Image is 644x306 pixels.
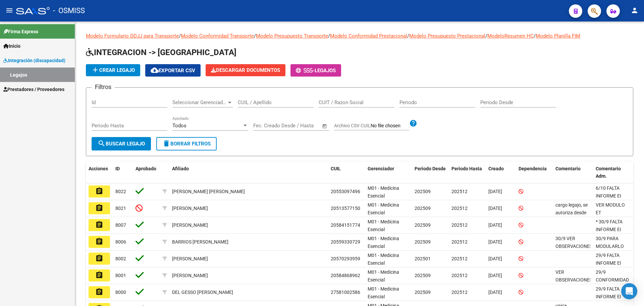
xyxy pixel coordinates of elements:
span: Inicio [3,42,20,50]
span: 202509 [415,273,431,278]
datatable-header-cell: CUIL [328,162,365,184]
span: 202512 [451,206,468,211]
span: Buscar Legajo [98,141,145,147]
div: [PERSON_NAME] [172,221,208,229]
span: M01 - Medicina Esencial [368,286,399,299]
mat-icon: assignment [95,237,103,246]
span: Creado [488,166,504,171]
span: 202509 [415,206,431,211]
div: [PERSON_NAME] [172,272,208,279]
span: 20513577150 [331,206,360,211]
button: Exportar CSV [145,64,201,77]
span: 20584151774 [331,222,360,228]
span: 202509 [415,239,431,245]
h3: Filtros [92,82,115,92]
span: 8006 [115,239,126,245]
span: 202501 [415,256,431,261]
mat-icon: assignment [95,221,103,229]
span: 29/9 FALTA INFORME EI [596,286,621,299]
span: 202512 [451,239,468,245]
mat-icon: menu [5,6,13,14]
span: 202509 [415,222,431,228]
div: [PERSON_NAME] [172,205,208,212]
span: Integración (discapacidad) [3,57,65,64]
span: 202512 [451,290,468,295]
span: Acciones [89,166,108,171]
mat-icon: person [631,6,639,14]
span: 202512 [451,222,468,228]
span: 8007 [115,222,126,228]
datatable-header-cell: Periodo Desde [412,162,449,184]
span: 27581002586 [331,290,360,295]
span: M01 - Medicina Esencial [368,185,399,199]
span: Archivo CSV CUIL [334,123,371,128]
span: Legajos [315,68,336,74]
span: Gerenciador [368,166,394,171]
span: 30/9 VER OBSERVACIONES [555,236,592,249]
span: - OSMISS [53,3,85,18]
span: 8000 [115,290,126,295]
span: M01 - Medicina Esencial [368,269,399,282]
span: 20570293959 [331,256,360,261]
datatable-header-cell: ID [113,162,133,184]
span: CUIL [331,166,341,171]
span: INTEGRACION -> [GEOGRAPHIC_DATA] [86,48,236,57]
mat-icon: assignment [95,254,103,262]
span: 202509 [415,189,431,194]
datatable-header-cell: Afiliado [169,162,328,184]
datatable-header-cell: Creado [486,162,516,184]
span: 8022 [115,189,126,194]
span: [DATE] [488,273,502,278]
div: BARRIOS [PERSON_NAME] [172,238,228,246]
mat-icon: assignment [95,288,103,296]
datatable-header-cell: Acciones [86,162,113,184]
div: DEL GESSO [PERSON_NAME] [172,289,233,296]
span: Comentario Adm. [596,166,621,179]
a: Modelo Presupuesto Prestacional [409,33,485,39]
span: [DATE] [488,239,502,245]
datatable-header-cell: Comentario [553,162,593,184]
span: M01 - Medicina Esencial [368,219,399,232]
mat-icon: assignment [95,187,103,195]
a: Modelo Planilla FIM [536,33,580,39]
span: Afiliado [172,166,189,171]
span: M01 - Medicina Esencial [368,202,399,215]
input: Fecha fin [286,123,319,129]
span: Exportar CSV [151,68,195,74]
span: Descargar Documentos [211,67,280,73]
mat-icon: add [91,66,99,74]
a: Modelo Conformidad Prestacional [330,33,407,39]
span: Firma Express [3,28,38,35]
span: VER MODULO ET [596,202,625,215]
mat-icon: assignment [95,271,103,279]
span: [DATE] [488,222,502,228]
button: Borrar Filtros [156,137,217,150]
button: Crear Legajo [86,64,140,76]
datatable-header-cell: Gerenciador [365,162,412,184]
span: Todos [172,123,186,129]
span: 202512 [451,189,468,194]
span: Aprobado [136,166,156,171]
span: 29/9 FALTA INFORME EI [596,253,621,266]
datatable-header-cell: Comentario Adm. [593,162,633,184]
mat-icon: cloud_download [151,66,159,74]
span: 202512 [451,256,468,261]
span: - [296,68,315,74]
a: Modelo Conformidad Transporte [181,33,254,39]
mat-icon: search [98,139,106,147]
button: Open calendar [321,122,329,130]
span: cargo legajo, se autoriza desde octubre [555,202,588,223]
button: -Legajos [290,64,341,77]
span: Periodo Desde [415,166,446,171]
span: M01 - Medicina Esencial [368,253,399,266]
span: 202509 [415,290,431,295]
span: [DATE] [488,290,502,295]
a: Modelo Presupuesto Transporte [256,33,328,39]
span: 202512 [451,273,468,278]
span: ID [115,166,120,171]
input: Archivo CSV CUIL [371,123,409,129]
span: VER OBSERVACIONES 29/ 9 - 8/10 [555,269,592,290]
a: ModeloResumen HC [487,33,534,39]
div: Open Intercom Messenger [621,283,637,299]
span: [DATE] [488,189,502,194]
